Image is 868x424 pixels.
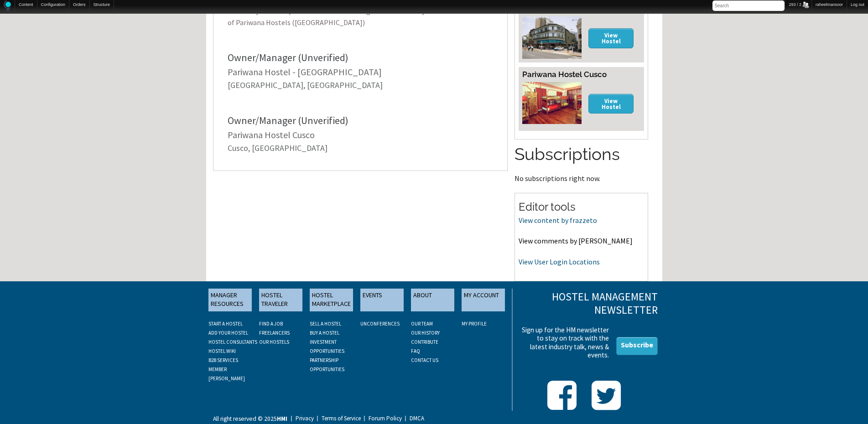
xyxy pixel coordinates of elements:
a: View comments by [PERSON_NAME] [519,236,633,245]
a: UNCONFERENCES [360,321,400,327]
a: BUY A HOSTEL [310,330,339,336]
strong: HMI [277,415,287,423]
a: MEMBER [PERSON_NAME] [208,366,245,382]
a: View Hostel [588,94,634,114]
a: FAQ [411,348,420,354]
a: View content by frazzeto [519,216,597,225]
a: Pariwana Hostel Cusco [228,129,315,140]
h2: Editor tools [519,199,644,215]
a: HOSTEL MARKETPLACE [310,289,353,311]
h2: Subscriptions [515,143,648,166]
a: CONTRIBUTE [411,339,438,345]
a: DMCA [403,416,424,421]
a: View User Login Locations [519,257,600,266]
a: FIND A JOB [259,321,283,327]
a: ABOUT [411,289,454,311]
div: Cusco, [GEOGRAPHIC_DATA] [228,144,494,152]
h3: Hostel Management Newsletter [519,290,657,317]
a: CONTACT US [411,357,438,363]
a: START A HOSTEL [208,321,243,327]
div: Owner/Manager (Unverified) [228,115,494,125]
a: FREELANCERS [259,330,290,336]
a: EVENTS [360,289,404,311]
div: [GEOGRAPHIC_DATA], [GEOGRAPHIC_DATA] [228,81,494,89]
a: HOSTEL WIKI [208,348,236,354]
a: Pariwana Hostel Cusco [522,70,607,79]
a: OUR TEAM [411,321,433,327]
div: Owner/Manager (Unverified) [228,52,494,62]
section: No subscriptions right now. [515,143,648,182]
p: Sign up for the HM newsletter to stay on track with the latest industry talk, news & events. [519,326,609,359]
a: SELL A HOSTEL [310,321,341,327]
a: ADD YOUR HOSTEL [208,330,248,336]
a: Subscribe [616,337,658,355]
a: MY ACCOUNT [462,289,505,311]
a: Terms of Service [315,416,361,421]
a: Pariwana Hostel - [GEOGRAPHIC_DATA] [228,66,382,78]
img: Home [4,0,11,11]
a: Forum Policy [362,416,402,421]
a: B2B SERVICES [208,357,238,363]
a: My Profile [462,321,487,327]
p: All right reserved © 2025 [213,414,287,424]
a: HOSTEL CONSULTANTS [208,339,257,345]
a: INVESTMENT OPPORTUNITIES [310,339,344,354]
a: Privacy [289,416,314,421]
a: View Hostel [588,28,634,48]
a: PARTNERSHIP OPPORTUNITIES [310,357,344,372]
input: Search [712,0,785,11]
a: OUR HOSTELS [259,339,289,345]
a: OUR HISTORY [411,330,440,336]
a: HOSTEL TRAVELER [259,289,302,311]
a: MANAGER RESOURCES [208,289,252,311]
